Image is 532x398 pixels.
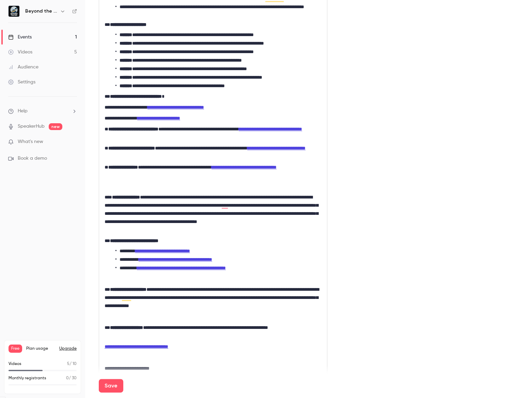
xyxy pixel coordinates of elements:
span: Book a demo [18,155,47,162]
span: What's new [18,138,43,145]
p: / 10 [67,361,77,367]
img: Beyond the Bid [9,6,19,17]
button: Save [99,379,123,393]
a: SpeakerHub [18,123,45,130]
button: Upgrade [59,346,77,351]
span: Help [18,108,28,115]
span: Free [9,345,22,353]
h6: Beyond the Bid [25,8,57,15]
iframe: Noticeable Trigger [69,139,77,145]
div: Events [8,34,32,41]
span: Plan usage [26,346,55,351]
p: Videos [9,361,21,367]
div: Audience [8,64,38,70]
div: Videos [8,49,32,55]
span: 5 [67,362,69,366]
p: Monthly registrants [9,375,46,381]
p: / 30 [66,375,77,381]
span: 0 [66,376,69,380]
span: new [49,123,62,130]
div: Settings [8,79,35,85]
li: help-dropdown-opener [8,108,77,115]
